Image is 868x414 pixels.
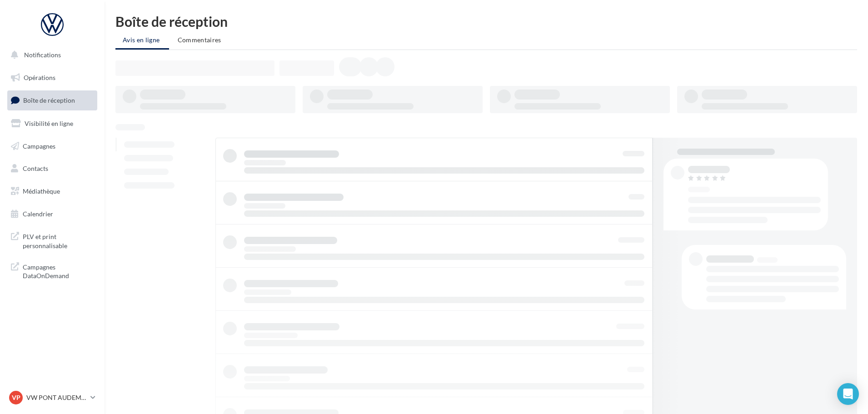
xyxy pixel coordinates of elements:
span: Médiathèque [23,187,60,195]
span: Campagnes [23,142,55,150]
a: Visibilité en ligne [5,114,99,133]
a: Boîte de réception [5,90,99,110]
span: PLV et print personnalisable [23,230,94,250]
span: Opérations [24,74,55,81]
a: Calendrier [5,205,99,224]
a: PLV et print personnalisable [5,227,99,254]
span: Notifications [24,51,61,59]
a: Campagnes [5,137,99,156]
button: Notifications [5,45,95,65]
a: Opérations [5,68,99,87]
span: Boîte de réception [23,96,75,104]
span: Calendrier [23,210,53,218]
span: Commentaires [178,36,221,44]
span: Campagnes DataOnDemand [23,261,94,280]
a: VP VW PONT AUDEMER [7,389,97,406]
span: Visibilité en ligne [25,120,73,127]
a: Campagnes DataOnDemand [5,257,99,284]
a: Contacts [5,159,99,178]
div: Open Intercom Messenger [837,383,859,405]
p: VW PONT AUDEMER [26,393,87,402]
div: Boîte de réception [115,15,857,28]
span: VP [12,393,20,402]
a: Médiathèque [5,182,99,201]
span: Contacts [23,165,48,172]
